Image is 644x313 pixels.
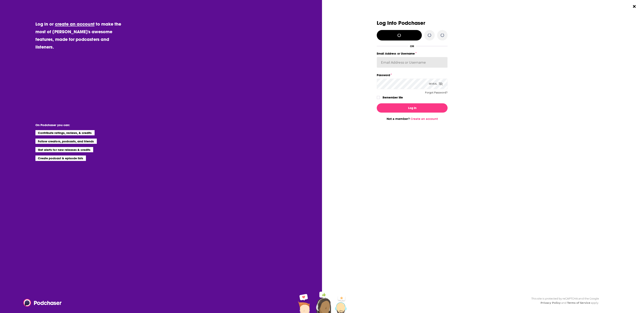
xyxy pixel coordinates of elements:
li: Get alerts for new releases & credits [35,147,93,152]
button: Log In [377,103,448,113]
div: This site is protected by reCAPTCHA and the Google and apply. [528,296,599,305]
li: On Podchaser you can: [35,123,116,127]
h3: Log Into Podchaser [377,20,448,26]
label: Password [377,73,448,78]
label: Remember Me [383,95,403,100]
a: create an account [55,21,95,27]
a: Podchaser - Follow, Share and Rate Podcasts [23,299,59,307]
li: Follow creators, podcasts, and friends [35,139,97,144]
li: Contribute ratings, reviews, & credits [35,130,95,135]
div: OR [410,45,414,48]
li: Create podcast & episode lists [35,155,86,161]
a: Create an account [411,117,438,121]
input: Email Address or Username [377,57,448,68]
div: Not a member? [377,117,448,121]
a: Privacy Policy [541,301,561,304]
label: Email Address or Username [377,51,448,56]
button: Forgot Password? [425,91,448,94]
img: Podchaser - Follow, Share and Rate Podcasts [23,299,62,307]
div: Reveal [429,79,443,89]
button: Close Button [631,3,638,10]
a: Terms of Service [567,301,590,304]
